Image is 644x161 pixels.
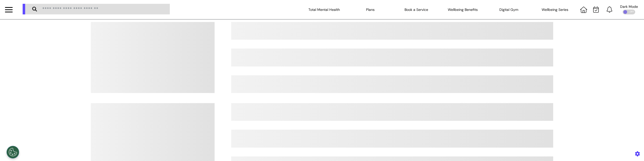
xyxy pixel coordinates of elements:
[393,3,440,17] div: Book a Service
[7,146,19,158] button: Open Preferences
[301,3,347,17] div: Total Mental Health
[620,5,638,8] div: Dark Mode
[623,10,635,14] div: OFF
[486,3,532,17] div: Digital Gym
[439,3,486,17] div: Wellbeing Benefits
[532,3,578,17] div: Wellbeing Series
[347,3,393,17] div: Plans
